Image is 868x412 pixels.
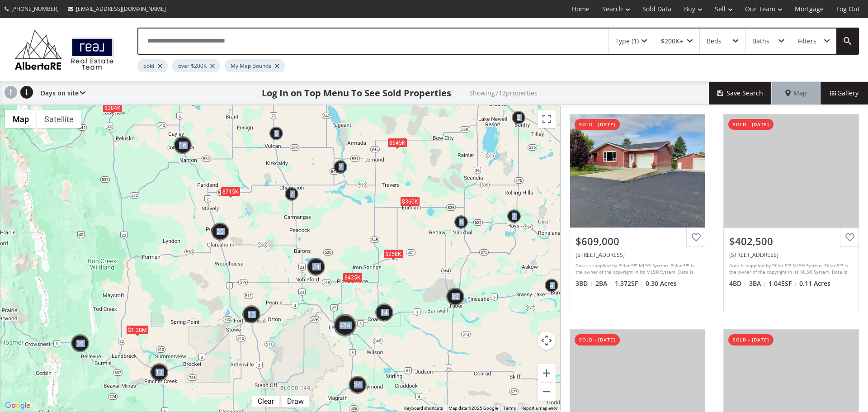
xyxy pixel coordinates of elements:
div: $384K [103,103,123,112]
div: Type (1) [615,38,639,44]
div: $609,000 [576,234,699,248]
button: Keyboard shortcuts [404,405,443,412]
div: Draw [285,397,306,406]
div: 2 [512,111,525,124]
div: 2501 26 Avenue, Nanton, AB T0L 1R0 [576,251,699,259]
div: 2 [507,209,521,223]
span: 1,372 SF [615,279,643,288]
div: Click to draw. [282,397,309,406]
div: 4 [545,279,558,292]
div: 20 [211,223,229,241]
div: $402,500 [729,234,853,248]
div: $360K [400,197,420,206]
span: [EMAIL_ADDRESS][DOMAIN_NAME] [76,5,166,13]
img: Logo [10,27,118,72]
div: 226 Heritage Close West, Lethbridge, AB T1K 6R9 [729,251,853,259]
span: 3 BA [749,279,766,288]
div: $200K+ [661,38,683,44]
div: $645K [387,138,407,147]
div: Clear [255,397,276,406]
button: Zoom in [538,364,556,382]
div: Days on site [36,82,85,104]
button: Show satellite imagery [37,110,81,128]
div: 5 [454,215,468,229]
div: $258K [383,249,403,259]
h1: Log In on Top Menu To See Sold Properties [262,87,451,99]
div: 14 [375,303,393,322]
div: Gallery [820,82,868,104]
div: $1.38M [126,325,148,335]
div: 24 [349,376,367,394]
div: Map [772,82,820,104]
div: Baths [752,38,769,44]
a: Report a map error [521,406,557,411]
div: 2 [334,160,347,174]
div: over $200K [172,59,220,72]
span: Map data ©2025 Google [448,406,498,411]
button: Map camera controls [538,331,556,350]
div: 13 [242,305,260,323]
span: 3 BD [576,279,593,288]
button: Toggle fullscreen view [538,110,556,128]
button: Save Search [709,82,772,104]
div: $435K [343,272,363,282]
span: [PHONE_NUMBER] [11,5,59,13]
span: 1,045 SF [769,279,797,288]
div: 7 [285,187,298,201]
a: Terms [503,406,516,411]
div: Data is supplied by Pillar 9™ MLS® System. Pillar 9™ is the owner of the copyright in its MLS® Sy... [576,262,697,276]
span: Gallery [830,89,859,98]
span: 0.11 Acres [799,279,830,288]
div: 484 [334,314,356,336]
div: 32 [446,288,464,306]
div: $715K [221,186,241,196]
div: 24 [307,258,325,276]
button: Zoom out [538,383,556,401]
span: 2 BA [595,279,613,288]
a: Open this area in Google Maps (opens a new window) [3,400,33,412]
button: Show street map [5,110,37,128]
div: 36 [71,334,89,352]
a: sold - [DATE]$609,000[STREET_ADDRESS]Data is supplied by Pillar 9™ MLS® System. Pillar 9™ is the ... [561,105,714,320]
div: Data is supplied by Pillar 9™ MLS® System. Pillar 9™ is the owner of the copyright in its MLS® Sy... [729,262,851,276]
a: [EMAIL_ADDRESS][DOMAIN_NAME] [63,0,170,17]
div: Filters [798,38,816,44]
div: 8 [269,127,283,140]
div: Sold [137,59,168,72]
div: Beds [707,38,722,44]
span: Map [785,89,807,98]
span: 0.30 Acres [646,279,677,288]
div: 12 [150,363,168,381]
a: sold - [DATE]$402,500[STREET_ADDRESS]Data is supplied by Pillar 9™ MLS® System. Pillar 9™ is the ... [714,105,868,320]
div: 16 [174,136,192,154]
img: Google [3,400,33,412]
div: Click to clear. [252,397,279,406]
div: My Map Bounds [225,59,285,72]
h2: Showing 712 properties [469,90,538,96]
span: 4 BD [729,279,747,288]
